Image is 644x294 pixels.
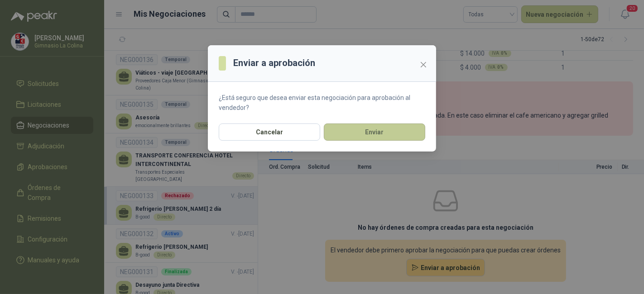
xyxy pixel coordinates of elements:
[233,56,315,70] h3: Enviar a aprobación
[219,123,320,141] button: Cancelar
[324,123,425,141] button: Enviar
[416,57,431,72] button: Close
[420,61,427,68] span: close
[208,82,436,123] section: ¿Está seguro que desea enviar esta negociación para aprobación al vendedor?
